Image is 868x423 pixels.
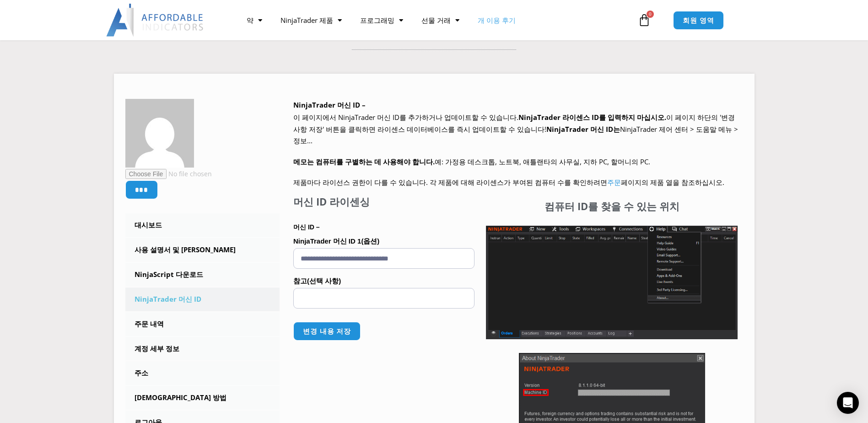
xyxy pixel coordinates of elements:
[607,178,621,187] a: 주문
[518,113,666,122] b: NinjaTrader 라이센스 ID를 입력하지 마십시오.
[293,322,361,341] button: 변경 내용 저장
[293,274,474,288] label: 참고
[125,99,194,168] img: 1ba90e9fa53fd0397b1bfccdbd18c0bbece29c5906af7b2e563ad9906ef7c96a
[125,312,280,336] a: 주문 내역
[293,157,650,166] span: 예: 가정용 데스크톱, 노트북, 애틀랜타의 사무실, 지하 PC, 할머니의 PC.
[237,10,636,31] nav: 메뉴
[293,178,724,187] span: 제품마다 라이선스 권한이 다를 수 있습니다. 각 제품에 대해 라이센스가 부여된 컴퓨터 수를 확인하려면 페이지의 제품 열을 참조하십시오.
[293,113,518,122] span: 이 페이지에서 NinjaTrader 머신 ID를 추가하거나 업데이트할 수 있습니다.
[351,10,412,31] a: 프로그래밍
[673,11,724,30] a: 회원 영역
[125,386,280,410] a: [DEMOGRAPHIC_DATA] 방법
[647,11,654,18] span: 0
[271,10,351,31] a: NinjaTrader 제품
[237,10,271,31] a: 약
[421,16,451,25] font: 선물 거래
[106,4,205,37] img: LogoAI | Affordable Indicators – NinjaTrader
[125,337,280,361] a: 계정 세부 정보
[125,361,280,385] a: 주소
[293,157,435,166] strong: 메모는 컴퓨터를 구별하는 데 사용해야 합니다.
[360,16,394,25] font: 프로그래밍
[125,263,280,287] a: NinjaScript 다운로드
[247,16,253,25] font: 약
[683,17,714,24] span: 회원 영역
[293,223,320,231] strong: 머신 ID –
[293,100,366,109] b: NinjaTrader 머신 ID –
[624,7,664,33] a: 0
[412,10,469,31] a: 선물 거래
[280,16,333,25] font: NinjaTrader 제품
[293,195,474,207] h4: 머신 ID 라이센싱
[293,113,738,145] span: 이 페이지 하단의 '변경 사항 저장' 버튼을 클릭하면 라이센스 데이터베이스를 즉시 업데이트할 수 있습니다! NinjaTrader 제어 센터 > 도움말 메뉴 > 정보...
[125,238,280,262] a: 사용 설명서 및 [PERSON_NAME]
[125,287,280,311] a: NinjaTrader 머신 ID
[361,237,379,245] span: (옵션)
[125,213,280,237] a: 대시보드
[837,392,859,414] div: 인터콤 메신저 열기
[546,125,620,134] strong: NinjaTrader 머신 ID는
[486,226,738,339] img: Screenshot 2025-01-17 1155544 | Affordable Indicators – NinjaTrader
[307,277,341,285] span: (선택 사항)
[293,234,474,248] label: NinjaTrader 머신 ID 1
[486,200,738,212] h4: 컴퓨터 ID를 찾을 수 있는 위치
[469,10,525,31] a: 개 이용 후기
